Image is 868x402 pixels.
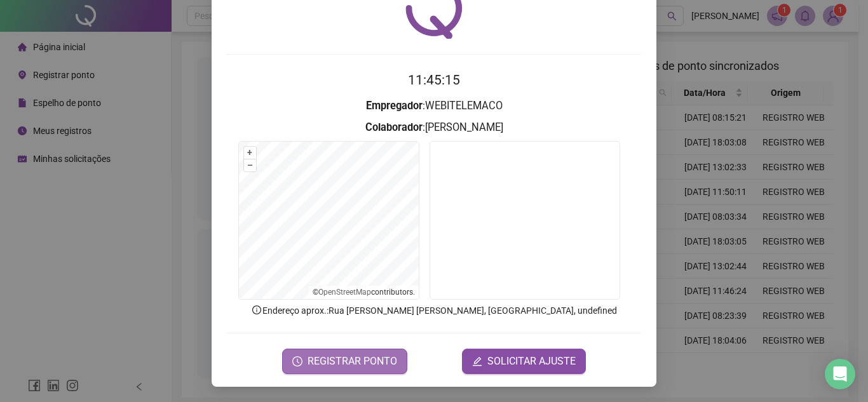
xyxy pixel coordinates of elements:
[366,100,423,112] strong: Empregador
[227,119,641,136] h3: : [PERSON_NAME]
[244,147,256,159] button: +
[487,354,576,369] span: SOLICITAR AJUSTE
[227,304,641,318] p: Endereço aprox. : Rua [PERSON_NAME] [PERSON_NAME], [GEOGRAPHIC_DATA], undefined
[292,356,302,366] span: clock-circle
[365,121,423,133] strong: Colaborador
[244,159,256,171] button: –
[308,354,397,369] span: REGISTRAR PONTO
[472,356,482,366] span: edit
[227,98,641,114] h3: : WEBITELEMACO
[462,349,586,374] button: editSOLICITAR AJUSTE
[251,304,262,316] span: info-circle
[825,359,855,389] div: Open Intercom Messenger
[313,288,415,297] li: © contributors.
[282,349,407,374] button: REGISTRAR PONTO
[408,72,460,88] time: 11:45:15
[318,288,371,297] a: OpenStreetMap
